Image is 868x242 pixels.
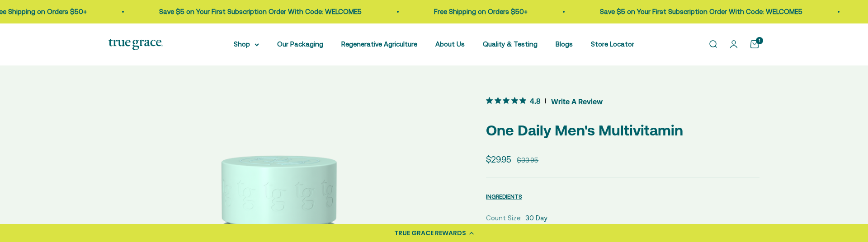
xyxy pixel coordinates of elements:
[551,94,603,108] span: Write A Review
[434,8,528,15] a: Free Shipping on Orders $50+
[756,37,763,44] cart-count: 1
[486,94,603,108] button: 4.8 out 5 stars rating in total 6 reviews. Jump to reviews.
[486,193,522,200] span: INGREDIENTS
[159,6,362,17] p: Save $5 on Your First Subscription Order With Code: WELCOME5
[486,153,511,166] sale-price: $29.95
[525,213,547,223] span: 30 Day
[517,155,538,166] compare-at-price: $33.95
[486,191,522,202] button: INGREDIENTS
[486,213,522,223] legend: Count Size:
[277,40,323,48] a: Our Packaging
[234,39,259,50] summary: Shop
[591,40,634,48] a: Store Locator
[394,228,466,238] div: TRUE GRACE REWARDS
[530,96,541,105] span: 4.8
[341,40,417,48] a: Regenerative Agriculture
[435,40,465,48] a: About Us
[483,40,538,48] a: Quality & Testing
[600,6,802,17] p: Save $5 on Your First Subscription Order With Code: WELCOME5
[556,40,573,48] a: Blogs
[486,119,759,142] p: One Daily Men's Multivitamin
